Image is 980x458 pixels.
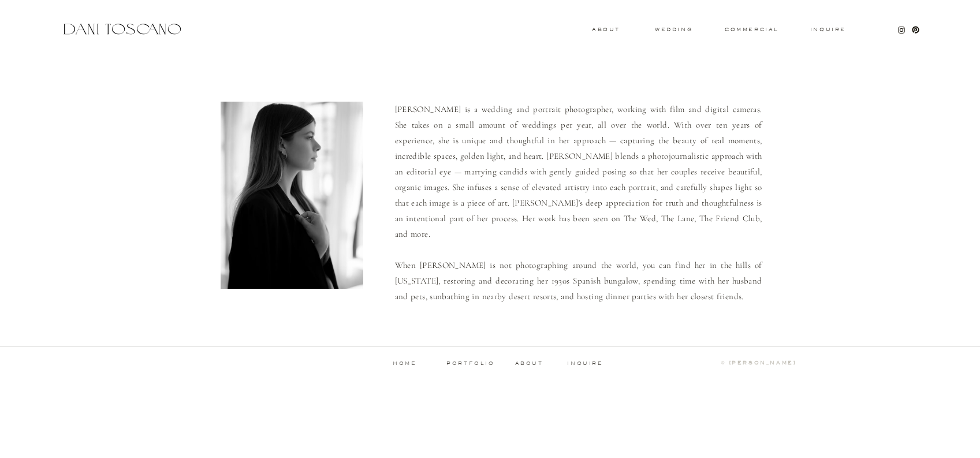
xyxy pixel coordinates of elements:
[721,360,796,366] b: © [PERSON_NAME]
[377,361,434,366] a: home
[592,27,617,31] a: About
[670,360,796,366] a: © [PERSON_NAME]
[442,361,500,366] a: portfolio
[567,361,604,367] a: inquire
[810,27,847,33] a: Inquire
[395,102,762,303] p: [PERSON_NAME] is a wedding and portrait photographer, working with film and digital cameras. She ...
[725,27,778,32] a: commercial
[515,361,547,366] a: about
[655,27,692,31] a: wedding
